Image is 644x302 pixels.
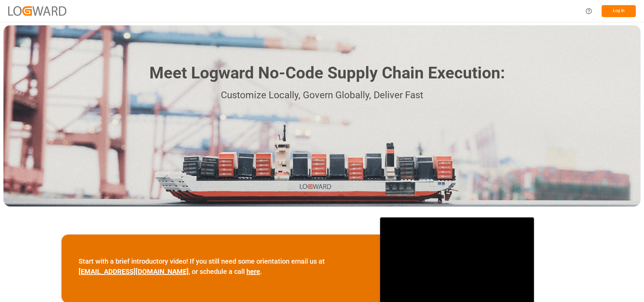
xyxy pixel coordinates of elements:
button: Log In [602,5,636,17]
img: Logward_new_orange.png [8,6,66,15]
p: Start with a brief introductory video! If you still need some orientation email us at , or schedu... [79,256,363,277]
a: here [246,267,260,276]
h1: Meet Logward No-Code Supply Chain Execution: [149,61,505,85]
p: Customize Locally, Govern Globally, Deliver Fast [139,88,505,103]
button: Help Center [581,3,596,19]
a: [EMAIL_ADDRESS][DOMAIN_NAME] [79,267,189,276]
